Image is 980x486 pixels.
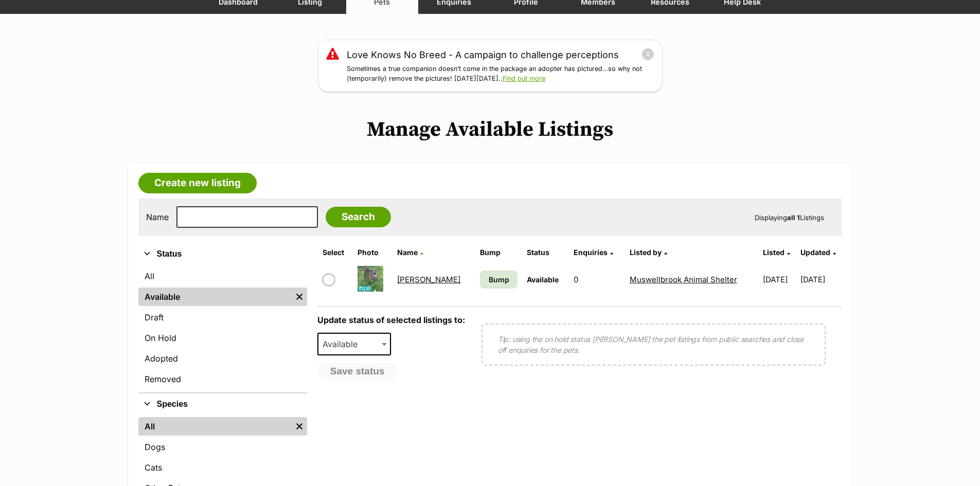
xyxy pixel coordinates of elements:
a: Removed [138,370,307,388]
a: Muswellbrook Animal Shelter [630,275,737,284]
a: Draft [138,308,307,327]
a: Adopted [138,349,307,368]
td: [DATE] [800,262,841,297]
p: Tip: using the on hold status [PERSON_NAME] the pet listings from public searches and close off e... [498,334,809,355]
a: Name [397,248,423,257]
span: Bump [489,274,509,285]
span: translation missing: en.admin.listings.index.attributes.enquiries [574,248,608,257]
a: Enquiries [574,248,613,257]
a: Dogs [138,438,307,456]
strong: all 1 [787,213,800,222]
label: Update status of selected listings to: [317,315,465,325]
a: All [138,417,292,436]
span: Updated [800,248,830,257]
th: Select [318,244,352,261]
a: All [138,267,307,285]
span: Available [318,337,368,351]
a: Create new listing [138,173,257,193]
a: Love Knows No Breed - A campaign to challenge perceptions [347,48,619,62]
a: Available [138,287,292,306]
td: 0 [569,262,624,297]
button: Species [138,398,307,411]
span: Name [397,248,418,257]
button: close [642,48,654,61]
a: Listed by [630,248,667,257]
th: Bump [476,244,522,261]
a: Bump [480,271,518,289]
button: Save status [317,363,398,380]
button: Status [138,247,307,261]
a: Remove filter [292,417,307,436]
span: Displaying Listings [755,213,824,222]
span: Listed [763,248,785,257]
a: Updated [800,248,836,257]
a: On Hold [138,329,307,347]
th: Photo [353,244,392,261]
a: Cats [138,458,307,477]
span: Listed by [630,248,662,257]
td: [DATE] [759,262,799,297]
a: [PERSON_NAME] [397,275,460,284]
a: Remove filter [292,287,307,306]
a: Listed [763,248,790,257]
th: Status [523,244,568,261]
span: Available [527,275,559,284]
a: Find out more [503,75,545,82]
p: Sometimes a true companion doesn’t come in the package an adopter has pictured…so why not (tempor... [347,64,654,84]
input: Search [326,207,391,227]
label: Name [146,212,169,222]
span: Available [317,333,391,355]
div: Status [138,265,307,392]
